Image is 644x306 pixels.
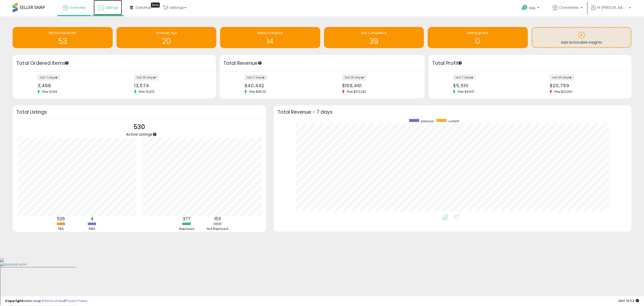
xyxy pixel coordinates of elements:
a: Add Actionable Insights [532,28,631,47]
h3: Total Listings [16,110,262,114]
label: last 30 days [342,75,367,80]
span: BB Price Below Min [49,31,76,35]
label: last 7 days [453,75,476,80]
b: 377 [183,216,190,222]
div: Tooltip anchor [65,61,69,65]
h3: Total Profit [432,60,628,67]
div: Tooltip anchor [152,132,157,137]
div: FBA [46,227,76,231]
span: Prev: $22,601 [552,89,575,94]
h3: Total Revenue - 7 days [277,110,628,114]
h3: Total Revenue [223,60,421,67]
div: $159,461 [342,83,416,88]
b: 526 [57,216,65,222]
div: Repriced [172,227,202,231]
h1: 14 [223,37,318,45]
div: Tooltip anchor [258,61,262,65]
div: $40,442 [245,83,318,88]
span: Needs to Reprice [257,31,283,35]
label: last 30 days [134,75,158,80]
div: 13,574 [134,83,207,88]
span: previous [421,119,434,123]
a: Needs to Reprice 14 [220,27,320,48]
h1: 0 [430,37,525,45]
div: 3,468 [37,83,110,88]
span: Prev: $172,232 [344,89,369,94]
span: Non Competitive [361,31,387,35]
b: 4 [91,216,94,222]
div: $20,759 [550,83,623,88]
h1: 20 [119,37,214,45]
span: Hi [PERSON_NAME] [597,5,627,10]
div: FBM [77,227,107,231]
label: last 7 days [245,75,267,80]
div: $5,510 [453,83,526,88]
div: Not Repriced [203,227,233,231]
i: Get Help [521,5,528,11]
span: Listings [105,5,118,10]
span: Prev: $4,637 [455,89,477,94]
span: Active Listings [126,132,152,137]
span: Add Actionable Insights [561,40,602,45]
div: Tooltip anchor [458,61,462,65]
p: 530 [126,122,152,132]
label: last 30 days [550,75,574,80]
a: Selling @ Max 0 [428,27,528,48]
b: 153 [214,216,221,222]
h3: Total Ordered Items [16,60,212,67]
span: current [448,119,459,123]
a: Help [518,1,544,16]
span: Overview [69,5,86,10]
h1: 53 [15,37,110,45]
span: Selling @ Max [467,31,488,35]
label: last 7 days [37,75,60,80]
span: Help [529,6,536,10]
span: Prev: $36,112 [247,89,269,94]
div: Tooltip anchor [151,3,160,8]
a: BB Price Below Min 53 [13,27,113,48]
a: Hi [PERSON_NAME] [591,5,631,16]
span: Prev: 13,423 [136,89,157,94]
span: Prev: 3,034 [40,89,60,94]
h1: 39 [327,37,422,45]
span: DataHub [136,5,151,10]
a: Non Competitive 39 [324,27,424,48]
span: Oceantree. [559,5,579,10]
span: Inventory Age [156,31,177,35]
a: Inventory Age 20 [116,27,217,48]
